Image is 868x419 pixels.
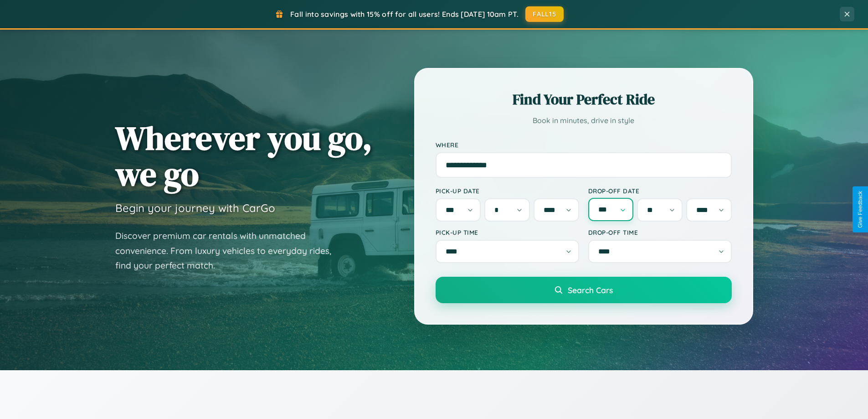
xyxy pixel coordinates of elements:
span: Fall into savings with 15% off for all users! Ends [DATE] 10am PT. [290,10,519,19]
div: Give Feedback [857,191,863,228]
span: Search Cars [568,285,613,295]
label: Drop-off Time [588,228,732,236]
label: Where [436,141,732,149]
button: FALL15 [525,6,564,22]
p: Discover premium car rentals with unmatched convenience. From luxury vehicles to everyday rides, ... [115,228,343,273]
button: Search Cars [436,277,732,303]
h1: Wherever you go, we go [115,120,372,192]
h2: Find Your Perfect Ride [436,89,732,109]
h3: Begin your journey with CarGo [115,201,275,215]
label: Drop-off Date [588,187,732,195]
label: Pick-up Date [436,187,579,195]
label: Pick-up Time [436,228,579,236]
p: Book in minutes, drive in style [436,114,732,127]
